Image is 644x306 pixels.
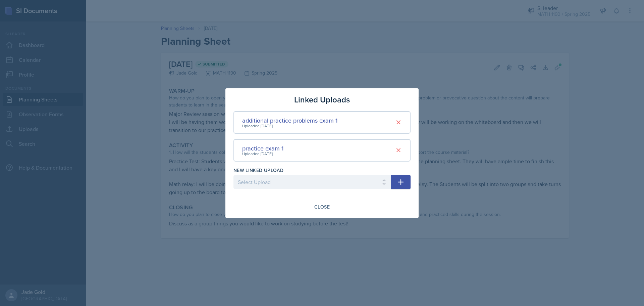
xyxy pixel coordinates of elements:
div: Uploaded [DATE] [242,123,337,129]
h3: Linked Uploads [294,94,350,106]
div: additional practice problems exam 1 [242,116,337,125]
div: practice exam 1 [242,144,283,153]
div: Close [314,204,330,210]
button: Close [310,201,334,213]
div: Uploaded [DATE] [242,151,283,157]
label: New Linked Upload [233,167,283,174]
